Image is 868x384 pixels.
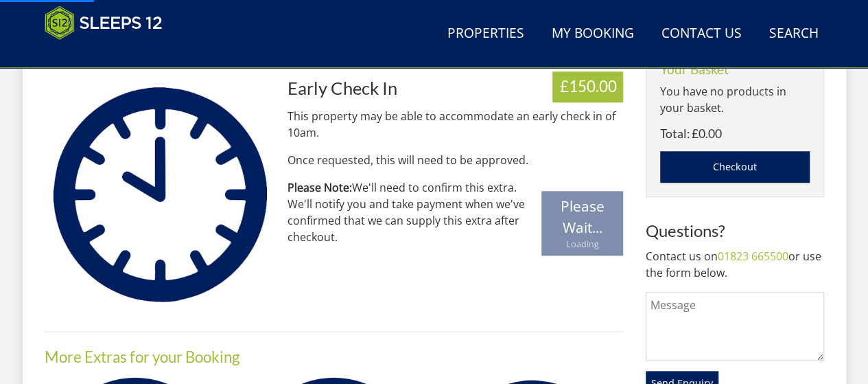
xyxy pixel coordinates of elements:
a: 01823 665500 [718,249,788,264]
h2: £150.00 [552,71,623,102]
h3: Questions? [646,222,824,240]
h4: Total: £0.00 [660,127,810,140]
p: Once requested, this will need to be approved. [288,152,624,168]
a: Contact Us [656,19,747,49]
p: We'll need to confirm this extra. We'll notify you and take payment when we've confirmed that we ... [288,179,541,245]
small: Loading [552,238,613,251]
a: Properties [442,19,530,49]
img: Sleeps 12 [45,5,163,40]
a: Your Basket [660,61,729,77]
a: Checkout [660,151,810,183]
img: Early Check In [45,78,277,310]
p: This property may be able to accommodate an early check in of 10am. [288,108,624,141]
strong: Please Note: [288,180,352,195]
a: Search [764,19,824,49]
iframe: Customer reviews powered by Trustpilot [38,48,182,60]
p: You have no products in your basket. [660,83,810,116]
h1: Early Check In [288,78,624,98]
p: Contact us on or use the form below. [646,248,824,281]
button: Please Wait...Loading [541,191,624,256]
a: More Extras for your Booking [45,348,239,366]
span: Please Wait... [561,196,605,237]
a: My Booking [546,19,640,49]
